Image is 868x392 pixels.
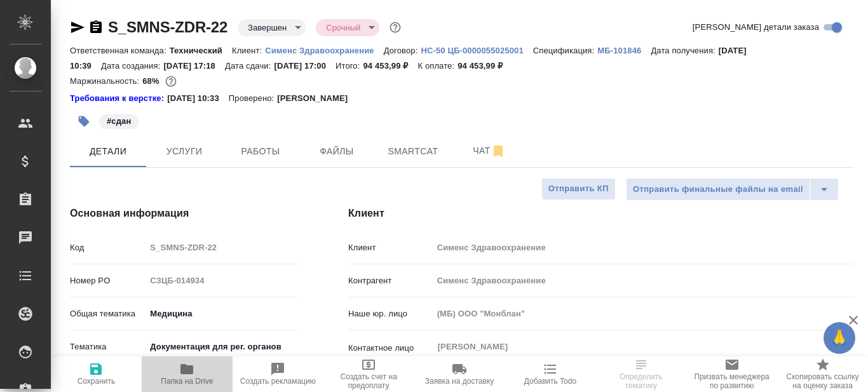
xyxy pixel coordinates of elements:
a: HC-50 ЦБ-0000055025001 [421,44,532,55]
span: Папка на Drive [161,377,213,386]
p: Тематика [70,341,146,353]
p: Общая тематика [70,308,146,320]
span: 🙏 [829,325,850,351]
p: [DATE] 10:33 [167,92,229,105]
button: Доп статусы указывают на важность/срочность заказа [387,19,403,36]
p: Ответственная команда: [70,46,170,55]
p: 68% [142,76,162,86]
p: Итого: [336,61,363,71]
span: Определить тематику [603,372,679,390]
button: Создать рекламацию [233,356,323,392]
button: Отправить финальные файлы на email [626,178,810,201]
span: Сохранить [78,377,116,386]
p: Спецификация: [533,46,597,55]
div: Завершен [316,19,379,36]
p: Дата создания: [101,61,163,71]
button: Призвать менеджера по развитию [686,356,777,392]
a: МБ-101846 [597,44,651,55]
p: [PERSON_NAME] [277,92,357,105]
button: Скопировать ссылку для ЯМессенджера [70,20,85,35]
span: Создать счет на предоплату [331,372,407,390]
button: Папка на Drive [142,356,233,392]
div: Медицина [146,303,297,325]
h4: Клиент [348,206,854,221]
a: S_SMNS-ZDR-22 [108,18,227,36]
p: Контрагент [348,274,433,287]
p: Маржинальность: [70,76,142,86]
span: Файлы [306,144,367,159]
p: Клиент [348,241,433,254]
p: Технический [170,46,232,55]
span: сдан [98,115,140,126]
button: Скопировать ссылку на оценку заказа [777,356,868,392]
p: Сименс Здравоохранение [265,46,384,55]
span: Скопировать ссылку на оценку заказа [785,372,860,390]
p: Клиент: [232,46,265,55]
div: Документация для рег. органов [146,336,297,358]
button: Определить тематику [595,356,686,392]
span: Работы [230,144,291,159]
p: К оплате: [417,61,458,71]
div: split button [626,178,839,201]
span: Отправить КП [548,182,609,196]
p: [DATE] 17:00 [274,61,336,71]
svg: Отписаться [491,144,506,159]
h4: Основная информация [70,206,297,221]
input: Пустое поле [433,304,854,323]
div: Завершен [238,19,306,36]
button: 25023.20 RUB; [163,73,179,90]
p: Номер PO [70,274,146,287]
p: 94 453,99 ₽ [363,61,417,71]
input: Пустое поле [146,271,297,290]
p: [DATE] 17:18 [163,61,225,71]
button: Добавить Todo [505,356,595,392]
a: Сименс Здравоохранение [265,44,384,55]
span: Отправить финальные файлы на email [633,182,803,197]
p: Код [70,241,146,254]
p: 94 453,99 ₽ [458,61,512,71]
p: МБ-101846 [597,46,651,55]
span: [PERSON_NAME] детали заказа [693,21,819,34]
button: Создать счет на предоплату [323,356,414,392]
a: Требования к верстке: [70,92,167,105]
button: Скопировать ссылку [88,20,104,35]
input: Пустое поле [433,271,854,290]
div: Нажми, чтобы открыть папку с инструкцией [70,92,167,105]
button: 🙏 [824,322,855,354]
span: Создать рекламацию [240,377,316,386]
button: Сохранить [51,356,142,392]
p: Проверено: [229,92,278,105]
p: Дата получения: [651,46,718,55]
button: Заявка на доставку [414,356,505,392]
p: Контактное лицо [348,342,433,355]
span: Чат [459,143,520,159]
button: Срочный [322,22,364,33]
p: HC-50 ЦБ-0000055025001 [421,46,532,55]
span: Добавить Todo [524,377,576,386]
p: Наше юр. лицо [348,308,433,320]
span: Заявка на доставку [425,377,494,386]
span: Услуги [154,144,215,159]
span: Призвать менеджера по развитию [694,372,770,390]
span: Детали [78,144,139,159]
p: Дата сдачи: [225,61,274,71]
button: Добавить тэг [70,107,98,135]
span: Smartcat [383,144,444,159]
input: Пустое поле [433,238,854,257]
p: #сдан [107,115,131,128]
button: Завершен [244,22,290,33]
button: Отправить КП [541,178,616,200]
input: Пустое поле [146,238,297,257]
p: Договор: [384,46,421,55]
